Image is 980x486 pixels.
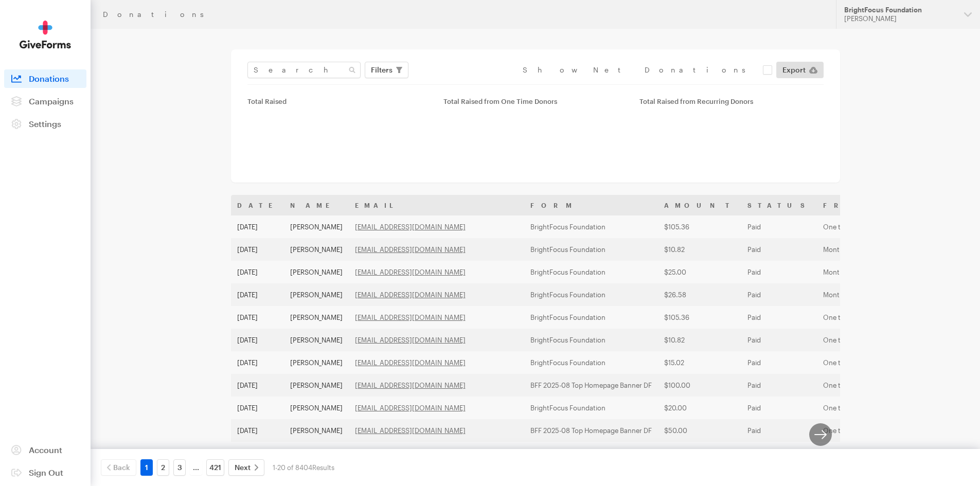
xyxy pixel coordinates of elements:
[284,351,349,374] td: [PERSON_NAME]
[206,459,224,476] a: 421
[173,459,186,476] a: 3
[29,96,74,106] span: Campaigns
[658,261,741,283] td: $25.00
[741,397,817,419] td: Paid
[284,306,349,329] td: [PERSON_NAME]
[355,313,466,321] a: [EMAIL_ADDRESS][DOMAIN_NAME]
[817,351,935,374] td: One time
[284,419,349,442] td: [PERSON_NAME]
[658,195,741,215] th: Amount
[782,64,806,76] span: Export
[355,426,466,435] a: [EMAIL_ADDRESS][DOMAIN_NAME]
[524,261,658,283] td: BrightFocus Foundation
[231,419,284,442] td: [DATE]
[658,419,741,442] td: $50.00
[741,374,817,397] td: Paid
[639,97,823,105] div: Total Raised from Recurring Donors
[231,306,284,329] td: [DATE]
[741,283,817,306] td: Paid
[524,351,658,374] td: BrightFocus Foundation
[741,195,817,215] th: Status
[284,215,349,238] td: [PERSON_NAME]
[235,461,251,474] span: Next
[231,238,284,261] td: [DATE]
[524,306,658,329] td: BrightFocus Foundation
[20,21,71,49] img: GiveForms
[776,62,824,78] a: Export
[4,69,86,88] a: Donations
[29,445,62,455] span: Account
[658,329,741,351] td: $10.82
[741,261,817,283] td: Paid
[658,442,741,464] td: $105.36
[355,404,466,412] a: [EMAIL_ADDRESS][DOMAIN_NAME]
[349,195,524,215] th: Email
[355,336,466,344] a: [EMAIL_ADDRESS][DOMAIN_NAME]
[817,195,935,215] th: Frequency
[231,195,284,215] th: Date
[231,215,284,238] td: [DATE]
[844,6,956,14] div: BrightFocus Foundation
[231,442,284,464] td: [DATE]
[157,459,169,476] a: 2
[355,291,466,299] a: [EMAIL_ADDRESS][DOMAIN_NAME]
[817,374,935,397] td: One time
[524,238,658,261] td: BrightFocus Foundation
[231,329,284,351] td: [DATE]
[741,351,817,374] td: Paid
[228,459,264,476] a: Next
[284,195,349,215] th: Name
[29,467,63,477] span: Sign Out
[355,358,466,367] a: [EMAIL_ADDRESS][DOMAIN_NAME]
[524,442,658,464] td: BrightFocus Foundation
[355,381,466,389] a: [EMAIL_ADDRESS][DOMAIN_NAME]
[817,215,935,238] td: One time
[231,261,284,283] td: [DATE]
[284,329,349,351] td: [PERSON_NAME]
[817,419,935,442] td: One time
[4,463,86,482] a: Sign Out
[355,268,466,276] a: [EMAIL_ADDRESS][DOMAIN_NAME]
[443,97,627,105] div: Total Raised from One Time Donors
[355,245,466,254] a: [EMAIL_ADDRESS][DOMAIN_NAME]
[817,261,935,283] td: Monthly
[4,115,86,133] a: Settings
[247,97,431,105] div: Total Raised
[355,223,466,231] a: [EMAIL_ADDRESS][DOMAIN_NAME]
[658,306,741,329] td: $105.36
[741,215,817,238] td: Paid
[312,463,334,472] span: Results
[29,119,61,129] span: Settings
[817,397,935,419] td: One time
[231,283,284,306] td: [DATE]
[658,238,741,261] td: $10.82
[741,238,817,261] td: Paid
[524,397,658,419] td: BrightFocus Foundation
[284,283,349,306] td: [PERSON_NAME]
[658,374,741,397] td: $100.00
[4,92,86,111] a: Campaigns
[524,283,658,306] td: BrightFocus Foundation
[284,238,349,261] td: [PERSON_NAME]
[817,306,935,329] td: One time
[231,351,284,374] td: [DATE]
[741,306,817,329] td: Paid
[817,283,935,306] td: Monthly
[524,374,658,397] td: BFF 2025-08 Top Homepage Banner DF
[741,329,817,351] td: Paid
[524,329,658,351] td: BrightFocus Foundation
[371,64,393,76] span: Filters
[741,442,817,464] td: Paid
[231,374,284,397] td: [DATE]
[658,215,741,238] td: $105.36
[365,62,408,78] button: Filters
[817,329,935,351] td: One time
[658,351,741,374] td: $15.02
[658,283,741,306] td: $26.58
[524,215,658,238] td: BrightFocus Foundation
[4,441,86,459] a: Account
[231,397,284,419] td: [DATE]
[284,442,349,464] td: [PERSON_NAME]
[524,419,658,442] td: BFF 2025-08 Top Homepage Banner DF
[658,397,741,419] td: $20.00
